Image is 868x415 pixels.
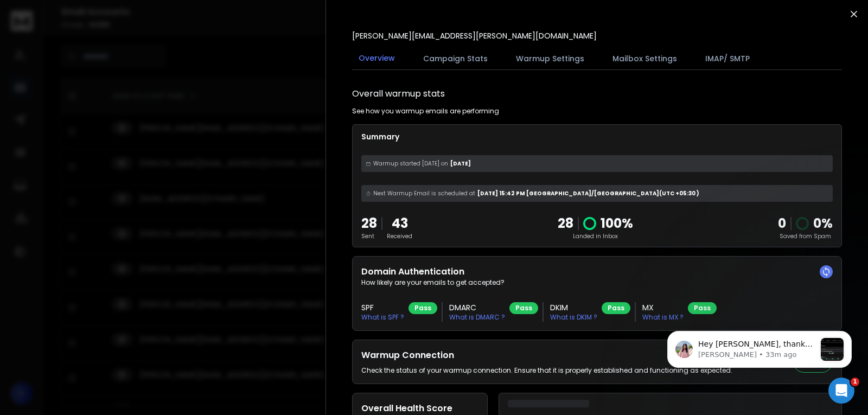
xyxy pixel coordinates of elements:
p: What is DMARC ? [449,313,505,322]
div: [DATE] [361,155,833,172]
div: Pass [509,302,538,314]
button: Help [145,315,217,358]
div: [PERSON_NAME] [48,201,111,212]
span: Next Warmup Email is scheduled at [373,189,475,197]
p: Check the status of your warmup connection. Ensure that it is properly established and functionin... [361,366,732,375]
p: How can we assist you [DATE]? [22,114,195,151]
button: Campaign Stats [417,47,494,71]
img: logo [22,21,107,37]
button: Mailbox Settings [606,47,684,71]
button: Search for help [16,278,201,300]
p: 100 % [601,215,633,232]
img: Profile image for Raj [150,17,171,39]
p: 43 [387,215,412,232]
button: Warmup Settings [509,47,591,71]
iframe: Intercom notifications message [651,309,868,386]
div: Optimizing Warmup Settings in ReachInbox [22,309,182,331]
span: Warmup started [DATE] on [373,159,448,168]
div: We typically reply in under 15 minutes [22,247,181,259]
p: 28 [558,215,573,232]
p: How likely are your emails to get accepted? [361,278,833,287]
h2: Domain Authentication [361,265,833,278]
h1: Overall warmup stats [352,87,445,100]
span: Messages [90,342,127,349]
p: 0 % [813,215,833,232]
p: See how you warmup emails are performing [352,107,499,116]
div: Send us a messageWe typically reply in under 15 minutes [11,227,206,268]
div: Recent message [22,174,195,185]
h3: SPF [361,302,404,313]
div: Profile image for LakshitaHey [PERSON_NAME], thanks [PERSON_NAME] reaching out. You can check out... [11,181,206,221]
h2: Overall Health Score [361,402,478,415]
strong: 0 [778,214,786,232]
p: Landed in Inbox [558,232,633,240]
div: Pass [409,302,437,314]
h3: MX [642,302,684,313]
button: Messages [72,315,144,358]
img: Profile image for Lakshita [170,17,192,39]
img: Profile image for Lakshita [22,190,44,212]
button: Overview [352,46,401,71]
button: IMAP/ SMTP [699,47,756,71]
p: Received [387,232,412,240]
p: Sent [361,232,377,240]
span: Search for help [22,284,88,295]
div: • 33m ago [113,201,151,212]
span: Home [24,342,48,349]
div: Optimizing Warmup Settings in ReachInbox [16,304,201,336]
p: 28 [361,215,377,232]
p: Summary [361,131,833,142]
h3: DKIM [550,302,597,313]
h3: DMARC [449,302,505,313]
div: Pass [688,302,717,314]
div: Pass [602,302,630,314]
p: What is MX ? [642,313,684,322]
span: Help [172,342,189,349]
div: Recent messageProfile image for LakshitaHey [PERSON_NAME], thanks [PERSON_NAME] reaching out. You... [11,164,206,221]
div: Send us a message [22,236,181,247]
p: What is SPF ? [361,313,404,322]
span: 1 [851,378,859,386]
div: [DATE] 15:42 PM [GEOGRAPHIC_DATA]/[GEOGRAPHIC_DATA] (UTC +05:30 ) [361,185,833,202]
img: Profile image for Rohan [129,17,151,39]
p: What is DKIM ? [550,313,597,322]
h2: Warmup Connection [361,349,732,362]
iframe: Intercom live chat [828,378,854,404]
p: [PERSON_NAME][EMAIL_ADDRESS][PERSON_NAME][DOMAIN_NAME] [352,30,597,41]
p: Saved from Spam [778,232,833,240]
p: Hi [PERSON_NAME] 👋 [22,77,195,114]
